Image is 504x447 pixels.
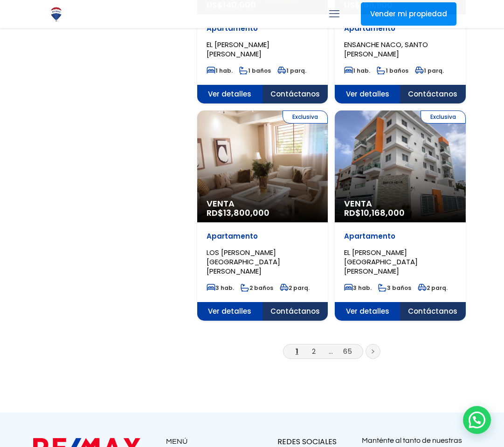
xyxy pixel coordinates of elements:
[344,232,456,241] p: Apartamento
[48,6,64,22] img: Logo de REMAX
[312,346,316,356] a: 2
[197,85,262,103] span: Ver detalles
[207,284,234,292] span: 3 hab.
[262,85,328,103] span: Contáctanos
[335,110,466,321] a: Exclusiva Venta RD$10,168,000 Apartamento EL [PERSON_NAME][GEOGRAPHIC_DATA][PERSON_NAME] 3 hab. 3...
[344,199,456,208] span: Venta
[207,67,233,75] span: 1 hab.
[277,67,306,75] span: 1 parq.
[329,346,333,356] a: ...
[344,40,428,59] span: ENSANCHE NACO, SANTO [PERSON_NAME]
[421,110,466,124] span: Exclusiva
[335,85,400,103] span: Ver detalles
[239,67,271,75] span: 1 baños
[283,110,328,124] span: Exclusiva
[280,284,310,292] span: 2 parq.
[207,232,319,241] p: Apartamento
[223,207,269,219] span: 13,800,000
[378,284,411,292] span: 3 baños
[344,207,405,219] span: RD$
[400,302,465,321] span: Contáctanos
[326,6,342,22] a: mobile menu
[207,207,269,219] span: RD$
[344,24,456,33] p: Apartamento
[335,302,400,321] span: Ver detalles
[344,284,372,292] span: 3 hab.
[418,284,448,292] span: 2 parq.
[343,346,352,356] a: 65
[207,24,319,33] p: Apartamento
[296,346,298,356] a: 1
[344,67,370,75] span: 1 hab.
[197,302,262,321] span: Ver detalles
[361,207,405,219] span: 10,168,000
[207,248,280,276] span: LOS [PERSON_NAME][GEOGRAPHIC_DATA][PERSON_NAME]
[344,248,418,276] span: EL [PERSON_NAME][GEOGRAPHIC_DATA][PERSON_NAME]
[207,199,319,208] span: Venta
[197,110,328,321] a: Exclusiva Venta RD$13,800,000 Apartamento LOS [PERSON_NAME][GEOGRAPHIC_DATA][PERSON_NAME] 3 hab. ...
[262,302,328,321] span: Contáctanos
[207,40,269,59] span: EL [PERSON_NAME] [PERSON_NAME]
[377,67,408,75] span: 1 baños
[400,85,465,103] span: Contáctanos
[361,2,456,26] a: Vender mi propiedad
[415,67,444,75] span: 1 parq.
[241,284,273,292] span: 2 baños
